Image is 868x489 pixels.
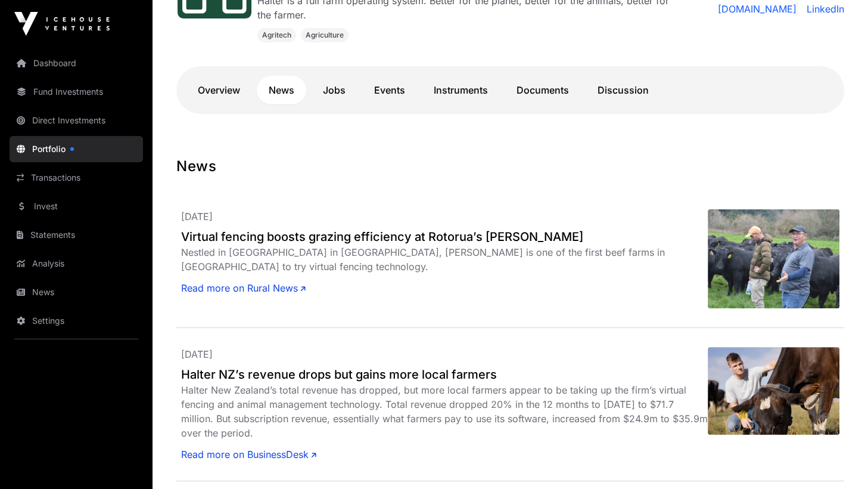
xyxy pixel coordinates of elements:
img: Icehouse Ventures Logo [14,12,110,36]
a: Invest [10,193,143,219]
a: Direct Investments [10,107,143,134]
a: LinkedIn [802,2,844,16]
span: Agriculture [306,30,344,40]
div: Nestled in [GEOGRAPHIC_DATA] in [GEOGRAPHIC_DATA], [PERSON_NAME] is one of the first beef farms i... [181,245,708,274]
a: Settings [10,308,143,334]
div: Halter New Zealand’s total revenue has dropped, but more local farmers appear to be taking up the... [181,383,708,440]
a: Overview [186,76,252,104]
a: News [10,279,143,305]
img: 59f94eba003c481c69c20ccded13f243_XL.jpg [708,209,839,308]
a: Statements [10,222,143,248]
a: [DOMAIN_NAME] [718,2,797,16]
a: Portfolio [10,136,143,162]
p: [DATE] [181,209,708,224]
a: Read more on BusinessDesk [181,447,316,462]
a: Fund Investments [10,79,143,105]
a: Virtual fencing boosts grazing efficiency at Rotorua’s [PERSON_NAME] [181,228,708,245]
a: Events [362,76,417,104]
span: Agritech [262,30,291,40]
iframe: Chat Widget [808,432,868,489]
a: Dashboard [10,50,143,76]
a: Halter NZ’s revenue drops but gains more local farmers [181,366,708,383]
a: Read more on Rural News [181,281,306,295]
a: Instruments [422,76,500,104]
h1: News [176,157,844,176]
a: News [257,76,306,104]
nav: Tabs [186,76,835,104]
a: Analysis [10,250,143,277]
img: A-060922SPLHALTER01-7.jpg [708,347,839,435]
a: Jobs [311,76,357,104]
a: Transactions [10,165,143,191]
a: Discussion [586,76,661,104]
p: [DATE] [181,347,708,361]
a: Documents [505,76,581,104]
